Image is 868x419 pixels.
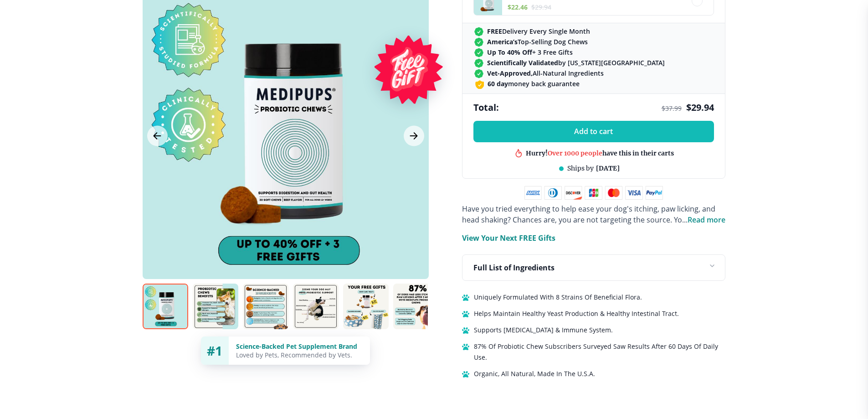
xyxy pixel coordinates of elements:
span: #1 [207,342,222,359]
div: Loved by Pets, Recommended by Vets. [236,351,363,359]
strong: Up To 40% Off [487,48,532,57]
img: Probiotic Dog Chews | Natural Dog Supplements [143,284,188,329]
span: $ 29.94 [686,101,714,114]
img: Probiotic Dog Chews | Natural Dog Supplements [193,284,238,329]
strong: Scientifically Validated [487,58,558,67]
p: View Your Next FREE Gifts [462,233,555,243]
span: [DATE] [596,164,620,172]
span: Top-Selling Dog Chews [487,37,588,46]
img: payment methods [524,186,663,200]
span: Delivery Every Single Month [487,27,590,36]
span: Supports [MEDICAL_DATA] & Immune System. [474,325,613,336]
span: by [US_STATE][GEOGRAPHIC_DATA] [487,58,665,67]
span: Over 1000 people [548,149,602,157]
img: Probiotic Dog Chews | Natural Dog Supplements [243,284,288,329]
span: $ 29.94 [531,3,551,11]
strong: America’s [487,37,518,46]
span: Uniquely Formulated With 8 Strains Of Beneficial Flora. [474,292,642,303]
span: Total: [473,101,499,114]
img: Probiotic Dog Chews | Natural Dog Supplements [393,284,439,329]
span: Helps Maintain Healthy Yeast Production & Healthy Intestinal Tract. [474,308,679,319]
span: Have you tried everything to help ease your dog's itching, paw licking, and [462,204,715,214]
p: Full List of Ingredients [473,262,555,273]
span: Ships by [567,164,594,172]
strong: Vet-Approved, [487,69,533,78]
span: Add to cart [574,127,613,136]
span: 87% Of Probiotic Chew Subscribers Surveyed Saw Results After 60 Days Of Daily Use. [474,341,725,363]
span: money back guarantee [488,79,580,88]
span: Organic, All Natural, Made In The U.S.A. [474,368,595,379]
strong: FREE [487,27,502,36]
span: $ 22.46 [508,3,528,11]
button: Add to cart [473,121,714,142]
span: head shaking? Chances are, you are not targeting the source. Yo [462,215,682,225]
button: Previous Image [147,126,168,146]
div: Hurry! have this in their carts [526,149,674,157]
span: Read more [688,215,725,225]
span: ... [682,215,725,225]
div: Science-Backed Pet Supplement Brand [236,342,363,351]
span: $ 37.99 [662,104,682,113]
img: Probiotic Dog Chews | Natural Dog Supplements [343,284,389,329]
strong: 60 day [488,79,508,88]
span: + 3 Free Gifts [487,48,573,57]
span: All-Natural Ingredients [487,69,604,78]
button: Next Image [404,126,424,146]
img: Probiotic Dog Chews | Natural Dog Supplements [293,284,339,329]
